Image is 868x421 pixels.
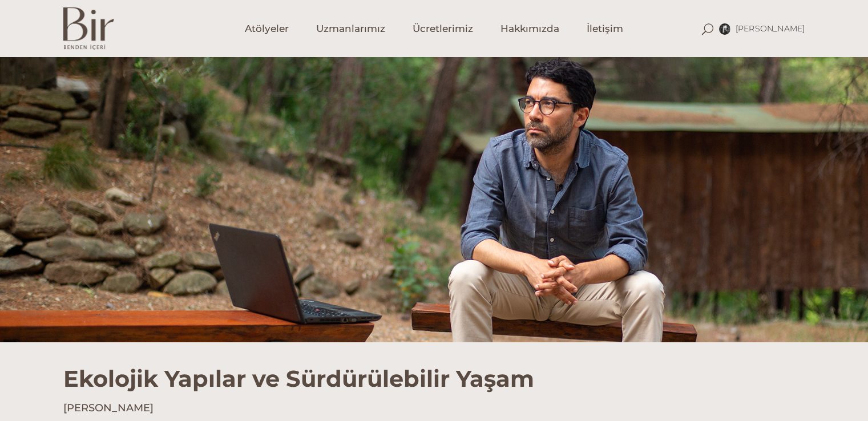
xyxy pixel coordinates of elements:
span: İletişim [587,22,623,35]
span: Uzmanlarımız [316,22,385,35]
span: [PERSON_NAME] [736,23,805,34]
span: Hakkımızda [500,22,559,35]
span: Atölyeler [245,22,289,35]
span: Ücretlerimiz [413,22,473,35]
h1: Ekolojik Yapılar ve Sürdürülebilir Yaşam [63,342,805,392]
h4: [PERSON_NAME] [63,401,805,415]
